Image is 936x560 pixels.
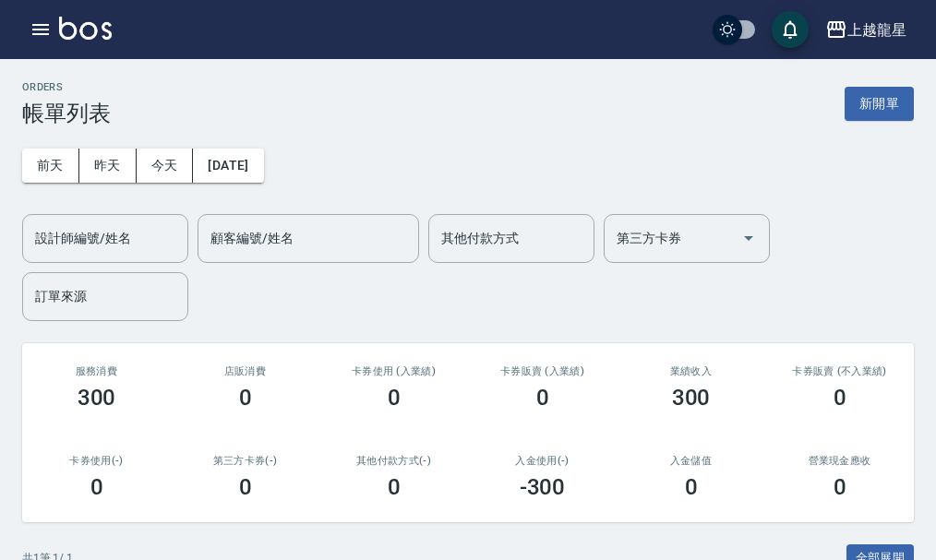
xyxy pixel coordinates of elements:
button: 上越龍星 [818,11,914,49]
h2: 入金儲值 [639,455,743,467]
h2: 第三方卡券(-) [193,455,297,467]
h3: 0 [536,385,549,411]
h2: 卡券使用(-) [44,455,149,467]
img: Logo [59,17,112,40]
button: 昨天 [79,149,137,183]
h3: 帳單列表 [22,101,111,126]
div: 上越龍星 [847,18,906,42]
button: 今天 [137,149,194,183]
h2: 卡券使用 (入業績) [342,365,446,377]
button: 新開單 [845,87,914,121]
h3: 0 [239,385,252,411]
h2: 業績收入 [639,365,743,377]
button: save [772,11,809,48]
button: [DATE] [193,149,263,183]
h3: 0 [834,474,846,500]
h3: 0 [90,474,103,500]
h3: 0 [388,385,401,411]
h2: 卡券販賣 (入業績) [490,365,594,377]
button: 前天 [22,149,79,183]
h2: ORDERS [22,81,111,93]
h3: 服務消費 [44,365,149,377]
a: 新開單 [845,94,914,112]
h3: 0 [685,474,698,500]
h3: 0 [834,385,846,411]
h3: 300 [78,385,116,411]
button: Open [734,223,763,253]
h3: 0 [388,474,401,500]
h2: 店販消費 [193,365,297,377]
h3: 0 [239,474,252,500]
h2: 卡券販賣 (不入業績) [787,365,892,377]
h2: 營業現金應收 [787,455,892,467]
h3: -300 [520,474,566,500]
h2: 入金使用(-) [490,455,594,467]
h3: 300 [672,385,711,411]
h2: 其他付款方式(-) [342,455,446,467]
